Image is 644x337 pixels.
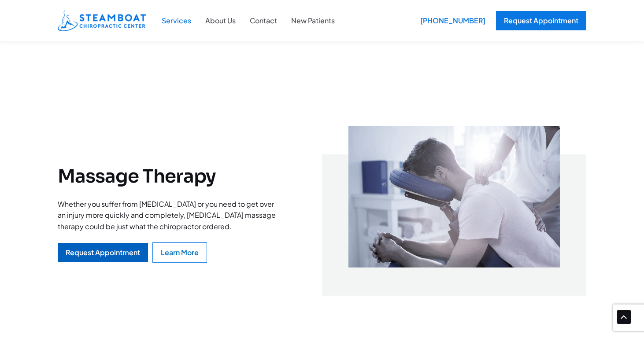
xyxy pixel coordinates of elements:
img: Steamboat Chiropractic Center [58,10,146,31]
a: New Patients [284,15,342,26]
div: Learn More [161,249,199,256]
a: [PHONE_NUMBER] [414,11,487,30]
a: Request Appointment [58,243,148,262]
a: Learn More [152,242,207,263]
p: Whether you suffer from [MEDICAL_DATA] or you need to get over an injury more quickly and complet... [58,198,278,232]
a: About Us [198,15,243,26]
h2: Massage Therapy [58,165,278,187]
a: Contact [243,15,284,26]
a: Request Appointment [496,11,586,30]
nav: Site Navigation [155,10,342,31]
div: [PHONE_NUMBER] [414,11,492,30]
div: Request Appointment [66,249,140,256]
a: Services [155,15,198,26]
